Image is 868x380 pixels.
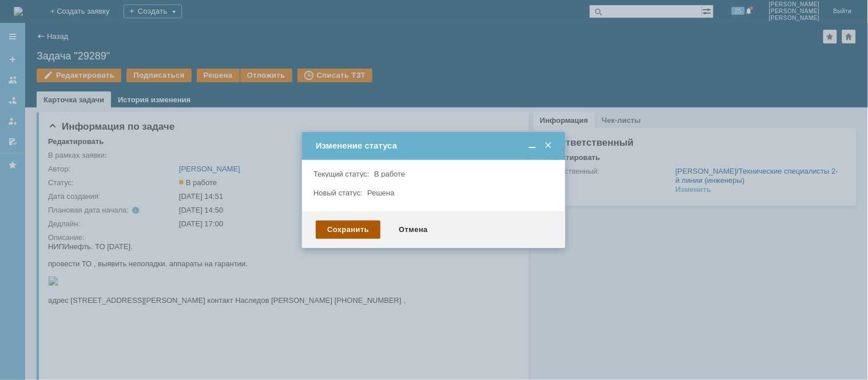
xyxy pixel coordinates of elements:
[314,189,363,197] label: Новый статус:
[316,141,554,151] div: Изменение статуса
[374,170,405,178] span: В работе
[314,170,369,178] label: Текущий статус:
[367,189,394,197] span: Решена
[542,141,554,151] span: Закрыть
[526,141,538,151] span: Свернуть (Ctrl + M)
